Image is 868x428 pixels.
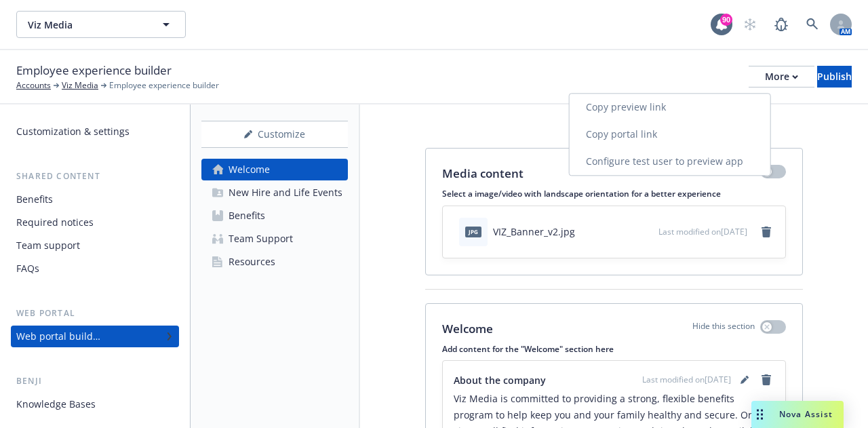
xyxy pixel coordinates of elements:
span: About the company [454,373,546,387]
span: Viz Media [28,18,145,32]
a: Search [799,11,826,38]
div: Customize [201,121,348,147]
a: Resources [201,251,348,273]
div: Knowledge Bases [16,393,96,415]
a: Welcome [201,159,348,180]
div: Shared content [11,170,179,183]
button: download file [619,225,630,239]
div: Benefits [229,205,265,227]
p: Welcome [442,320,493,338]
div: More [765,66,798,87]
div: Drag to move [751,401,768,428]
button: Viz Media [16,11,186,38]
button: preview file [641,225,653,239]
a: Copy preview link [570,94,770,121]
div: Publish [817,66,852,87]
a: Knowledge Bases [11,393,179,415]
span: Last modified on [DATE] [642,374,731,386]
a: Team Support [201,228,348,250]
span: Nova Assist [779,408,833,420]
div: New Hire and Life Events [229,182,342,203]
a: Configure test user to preview app [570,148,770,175]
div: Resources [229,251,275,273]
div: Team support [16,235,80,256]
span: Last modified on [DATE] [658,226,747,237]
div: Required notices [16,212,94,233]
div: FAQs [16,258,39,279]
div: Web portal builder [16,326,100,347]
a: Benefits [11,189,179,210]
a: Start snowing [736,11,764,38]
div: Web portal [11,307,179,320]
p: Select a image/video with landscape orientation for a better experience [442,188,786,199]
div: Customization & settings [16,121,130,142]
a: remove [758,372,774,388]
button: Nova Assist [751,401,844,428]
a: Web portal builder [11,326,179,347]
span: Employee experience builder [16,62,172,79]
div: Team Support [229,228,293,250]
a: Accounts [16,79,51,92]
a: Team support [11,235,179,256]
div: Welcome [229,159,270,180]
a: New Hire and Life Events [201,182,348,203]
a: Benefits [201,205,348,227]
a: Viz Media [62,79,98,92]
span: jpg [465,227,481,237]
div: Benji [11,374,179,388]
a: FAQs [11,258,179,279]
a: remove [758,224,774,240]
div: Benefits [16,189,53,210]
p: Media content [442,165,524,182]
p: Hide this section [692,320,755,338]
a: Report a Bug [768,11,795,38]
a: editPencil [736,372,753,388]
button: Publish [817,66,852,87]
button: More [749,66,814,87]
a: Copy portal link [570,121,770,148]
a: Required notices [11,212,179,233]
div: 90 [720,14,732,26]
p: Add content for the "Welcome" section here [442,343,786,355]
a: Customization & settings [11,121,179,142]
button: Customize [201,121,348,148]
span: Employee experience builder [109,79,219,92]
div: VIZ_Banner_v2.jpg [493,225,575,239]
